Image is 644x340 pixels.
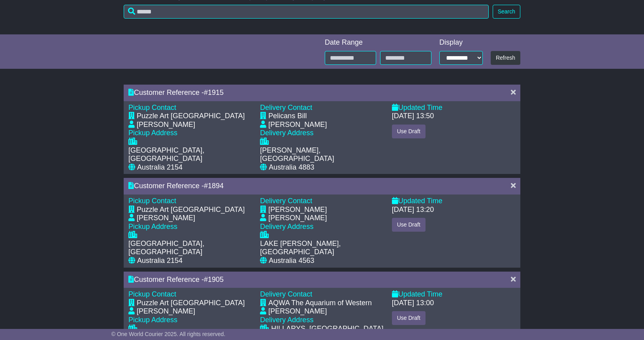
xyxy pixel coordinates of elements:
span: #1894 [204,182,224,190]
span: Pickup Contact [128,104,176,111]
div: [PERSON_NAME] [268,121,327,129]
div: [PERSON_NAME] [268,214,327,223]
span: Pickup Address [128,129,177,137]
div: Australia 2154 [137,257,183,265]
button: Use Draft [392,311,426,325]
span: © One World Courier 2025. All rights reserved. [111,331,226,337]
span: Delivery Contact [260,290,312,298]
div: [GEOGRAPHIC_DATA], [GEOGRAPHIC_DATA] [128,146,252,163]
div: [DATE] 13:50 [392,112,434,121]
span: Delivery Contact [260,197,312,205]
div: Pelicans Bill [268,112,307,121]
div: Date Range [325,38,431,47]
button: Use Draft [392,218,426,232]
button: Refresh [491,51,520,65]
div: [PERSON_NAME] [268,307,327,316]
div: Australia 2154 [137,163,183,172]
div: [PERSON_NAME] [137,307,195,316]
div: AQWA The Aquarium of Western [268,299,372,308]
div: [DATE] 13:20 [392,206,434,214]
span: #1915 [204,89,224,96]
div: Australia 4883 [269,163,314,172]
div: [PERSON_NAME], [GEOGRAPHIC_DATA] [260,146,384,163]
div: Customer Reference - [128,276,503,284]
div: [PERSON_NAME] [137,214,195,223]
div: [DATE] 13:00 [392,299,434,308]
div: Customer Reference - [128,182,503,191]
span: Pickup Contact [128,290,176,298]
span: Pickup Contact [128,197,176,205]
div: [GEOGRAPHIC_DATA], [GEOGRAPHIC_DATA] [128,240,252,257]
span: #1905 [204,276,224,283]
span: Pickup Address [128,316,177,324]
div: Customer Reference - [128,89,503,97]
div: [PERSON_NAME] [137,121,195,129]
div: Puzzle Art [GEOGRAPHIC_DATA] [137,112,245,121]
div: LAKE [PERSON_NAME], [GEOGRAPHIC_DATA] [260,240,384,257]
span: Delivery Contact [260,104,312,111]
button: Use Draft [392,125,426,138]
div: Puzzle Art [GEOGRAPHIC_DATA] [137,206,245,214]
div: Updated Time [392,104,516,112]
div: HILLARYS, [GEOGRAPHIC_DATA] [271,325,383,333]
div: [PERSON_NAME] [268,206,327,214]
div: Updated Time [392,197,516,206]
span: Delivery Address [260,316,313,324]
div: Display [439,38,483,47]
div: Updated Time [392,290,516,299]
span: Pickup Address [128,223,177,230]
div: Australia 4563 [269,257,314,265]
div: Puzzle Art [GEOGRAPHIC_DATA] [137,299,245,308]
span: Delivery Address [260,129,313,137]
button: Search [493,5,520,19]
span: Delivery Address [260,223,313,230]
